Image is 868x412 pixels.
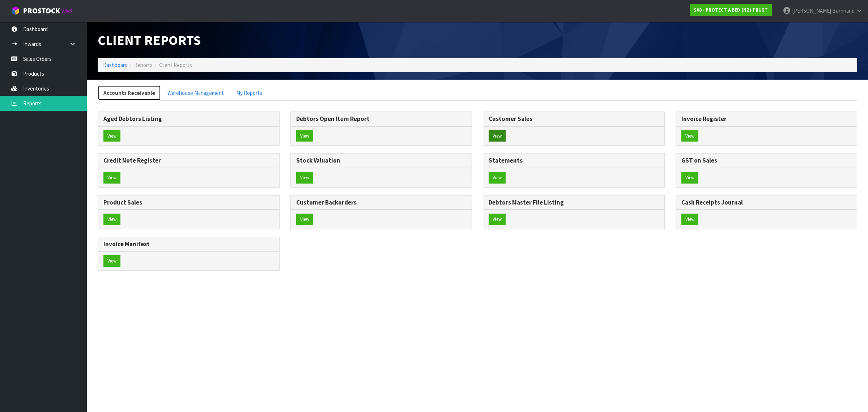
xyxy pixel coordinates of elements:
a: Dashboard [103,62,128,68]
button: View [489,130,506,142]
h3: Invoice Register [681,115,852,122]
span: Burnnand [832,7,855,14]
button: View [681,130,698,142]
h3: GST on Sales [681,157,852,164]
h3: Product Sales [103,199,274,206]
span: Client Reports [159,62,192,68]
h3: Customer Sales [489,115,659,122]
button: View [296,172,313,184]
h3: Stock Valuation [296,157,467,164]
small: WMS [61,8,73,15]
button: View [681,172,698,184]
h3: Statements [489,157,659,164]
button: View [681,214,698,225]
h3: Customer Backorders [296,199,467,206]
img: cube-alt.png [11,6,20,15]
h3: Credit Note Register [103,157,274,164]
h3: Debtors Open Item Report [296,115,467,122]
h3: Cash Receipts Journal [681,199,852,206]
button: View [103,255,120,267]
h3: Aged Debtors Listing [103,115,274,122]
button: View [296,130,313,142]
h3: Invoice Manifest [103,241,274,248]
button: View [103,172,120,184]
span: Reports [134,62,153,68]
strong: S08 - PROTECT A BED (NZ) TRUST [694,7,768,13]
span: Client Reports [98,31,201,49]
span: ProStock [23,6,60,16]
button: View [103,130,120,142]
h3: Debtors Master File Listing [489,199,659,206]
button: View [489,172,506,184]
button: View [489,214,506,225]
span: [PERSON_NAME] [792,7,831,14]
a: Accounts Receivable [98,85,161,101]
button: View [103,214,120,225]
a: Warehouse Management [162,85,230,101]
a: My Reports [230,85,268,101]
button: View [296,214,313,225]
